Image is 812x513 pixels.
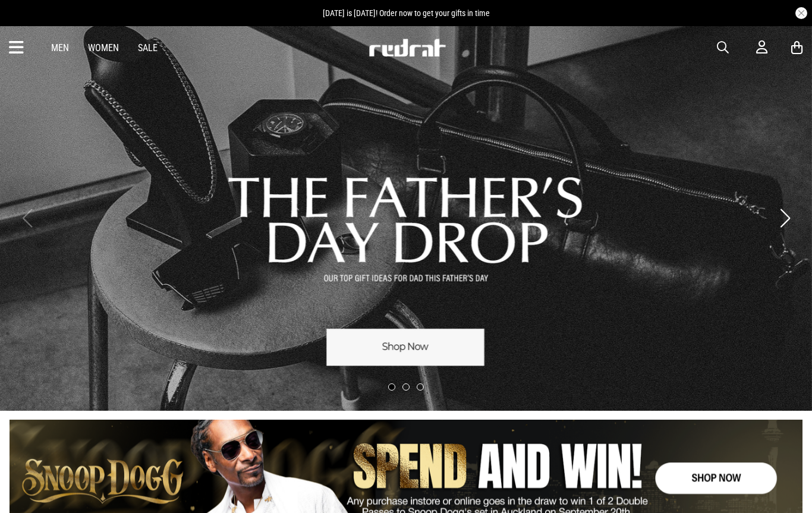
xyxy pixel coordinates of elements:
img: Redrat logo [368,39,446,56]
a: Sale [138,42,158,53]
a: Men [51,42,69,53]
button: Next slide [777,205,793,231]
a: Women [88,42,119,53]
span: [DATE] is [DATE]! Order now to get your gifts in time [323,8,490,18]
button: Previous slide [19,205,35,231]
